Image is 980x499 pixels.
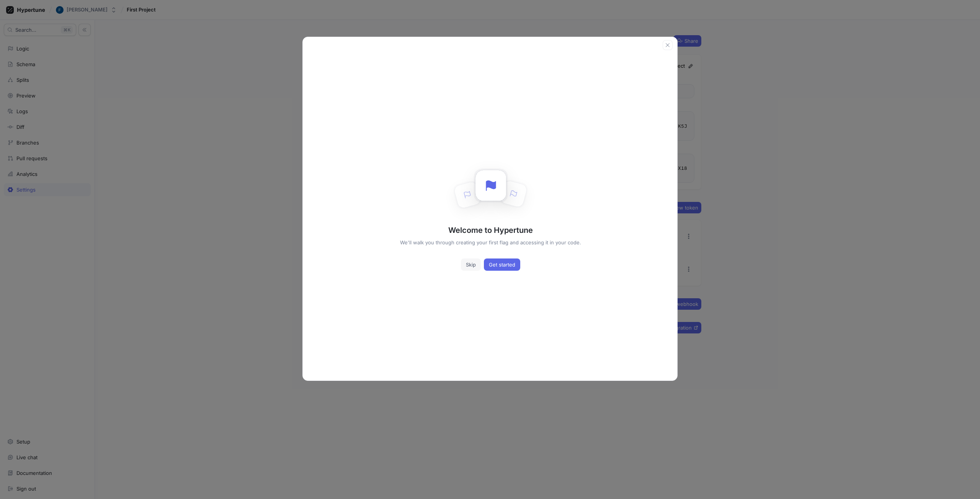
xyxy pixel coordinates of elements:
p: We'll walk you through creating your first flag and accessing it in your code. [400,239,581,247]
button: Skip [461,258,481,271]
button: Get started [484,258,520,271]
span: Get started [489,262,515,267]
p: Welcome to Hypertune [448,224,533,236]
span: Skip [466,262,476,267]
